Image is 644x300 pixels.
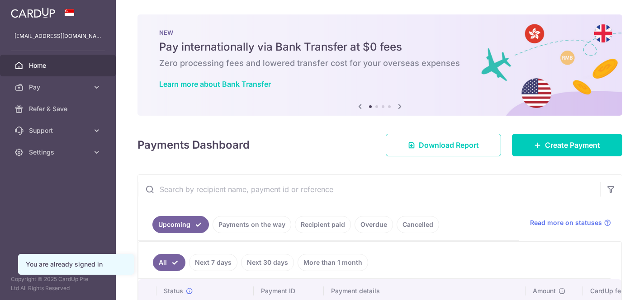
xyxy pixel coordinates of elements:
[137,14,622,116] img: Bank transfer banner
[298,254,368,271] a: More than 1 month
[545,140,600,150] span: Create Payment
[530,218,602,227] span: Read more on statuses
[11,7,55,18] img: CardUp
[213,216,291,233] a: Payments on the way
[29,148,89,157] span: Settings
[159,40,601,54] h5: Pay internationally via Bank Transfer at $0 fees
[29,126,89,135] span: Support
[397,216,439,233] a: Cancelled
[159,58,601,69] h6: Zero processing fees and lowered transfer cost for your overseas expenses
[29,104,89,113] span: Refer & Save
[29,83,89,92] span: Pay
[14,32,101,41] p: [EMAIL_ADDRESS][DOMAIN_NAME]
[355,216,393,233] a: Overdue
[295,216,351,233] a: Recipient paid
[189,254,237,271] a: Next 7 days
[419,140,479,150] span: Download Report
[164,286,183,295] span: Status
[159,80,271,89] a: Learn more about Bank Transfer
[153,254,185,271] a: All
[530,218,611,227] a: Read more on statuses
[533,286,556,295] span: Amount
[152,216,209,233] a: Upcoming
[241,254,294,271] a: Next 30 days
[512,134,622,156] a: Create Payment
[138,175,600,204] input: Search by recipient name, payment id or reference
[386,134,501,156] a: Download Report
[159,29,601,36] p: NEW
[137,137,250,153] h4: Payments Dashboard
[26,260,126,269] div: You are already signed in
[29,61,89,70] span: Home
